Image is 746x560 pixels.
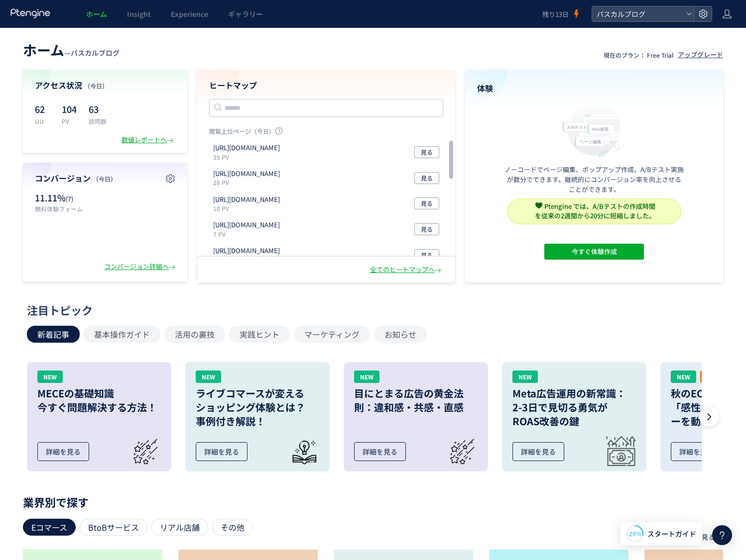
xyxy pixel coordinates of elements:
img: home_experience_onbo_jp-C5-EgdA0.svg [558,100,630,158]
h3: ライブコマースが変える ショッピング体験とは？ 事例付き解説！ [196,386,319,428]
p: 104 [62,101,77,117]
div: 詳細を見る [671,442,723,461]
div: 詳細を見る [37,442,89,461]
p: 63 [89,101,107,117]
span: ホーム [23,40,64,60]
div: 詳細を見る [196,442,248,461]
span: 残り13日 [542,9,569,19]
button: 見る [414,172,439,184]
img: svg+xml,%3c [535,202,542,209]
h3: MECEの基礎知識 今すぐ問題解決する方法！ [37,386,161,414]
p: 訪問数 [89,117,107,125]
p: 無料体験フォーム [35,204,100,213]
p: 閲覧上位ページ（今日） [209,127,443,139]
h4: コンバージョン [35,173,175,184]
a: NEWライブコマースが変えるショッピング体験とは？事例付き解説！詳細を見る [185,362,330,471]
h3: Meta広告運用の新常識： 2-3日で見切る勇気が ROAS改善の鍵 [512,386,636,428]
span: パスカルブログ [71,48,120,58]
div: 数値レポートへ [122,135,175,145]
div: — [23,40,120,60]
p: UU [35,117,50,125]
a: NEW目にとまる広告の黄金法則：違和感・共感・直感詳細を見る [344,362,488,471]
div: その他 [212,519,253,536]
button: 見る [414,197,439,209]
button: 新着記事 [27,326,80,343]
span: スタートガイド [647,529,696,539]
p: 業界別で探す [23,499,723,505]
div: NEW [512,371,538,383]
p: 10 PV [213,204,284,212]
button: 見る [414,223,439,235]
span: （今日） [93,175,117,183]
a: NEWMECEの基礎知識今すぐ問題解決する方法！詳細を見る [27,362,171,471]
span: 見る [421,249,433,261]
p: 28 PV [213,178,284,187]
button: 活用の裏技 [164,326,225,343]
div: リアル店舗 [151,519,208,536]
span: Insight [127,9,151,19]
button: マーケティング [294,326,370,343]
span: Ptengine では、A/Bテストの作成時間 を従来の2週間から20分に短縮しました。 [535,201,655,220]
span: ホーム [86,9,107,19]
p: https://pascaljp.com/form/freetrial.html [213,246,280,256]
button: 見る [414,146,439,158]
button: お知らせ [374,326,427,343]
a: NEWMeta広告運用の新常識：2-3日で見切る勇気がROAS改善の鍵詳細を見る [502,362,646,471]
p: 7 PV [213,230,284,238]
div: NEW [37,371,63,383]
p: PV [62,117,77,125]
p: 現在のプラン： Free Trial [604,51,674,59]
span: （今日） [84,82,108,90]
div: NEW [196,371,221,383]
p: https://pascaljp.com/blog [213,143,280,153]
button: 見る [414,249,439,261]
h4: ヒートマップ [209,80,443,91]
span: 見る [421,197,433,209]
div: NEW [354,371,379,383]
div: Eコマース [23,519,76,536]
div: 注目トピック [27,302,714,318]
div: 全てのヒートマップへ [370,265,443,275]
p: 62 [35,101,50,117]
span: 28% [629,529,641,538]
p: https://pascaljp.com [213,169,280,179]
div: 詳細を見る [512,442,564,461]
span: 見る [421,172,433,184]
span: 見る [421,146,433,158]
p: https://pascaljp.com/feature/analytics.html [213,220,280,230]
button: 今すぐ体験作成 [544,244,644,260]
div: コンバージョン詳細へ [104,262,177,272]
div: BtoBサービス [80,519,147,536]
span: 今すぐ体験作成 [572,244,617,260]
button: 実践ヒント [229,326,290,343]
p: https://pascaljp.com/plan.html [213,195,280,204]
div: 詳細を見る [354,442,406,461]
p: 11.11% [35,191,100,204]
div: アップグレード [678,50,723,60]
h4: アクセス状況 [35,80,175,91]
h4: 体験 [477,83,711,94]
span: パスカルブログ [594,6,682,21]
button: 基本操作ガイド [84,326,160,343]
p: ノーコードでページ編集、ポップアップ作成、A/Bテスト実施が数分でできます。継続的にコンバージョン率を向上させることができます。 [504,165,684,194]
div: NEW [671,371,696,383]
p: 7 PV [213,256,284,264]
h3: 目にとまる広告の黄金法則：違和感・共感・直感 [354,386,478,414]
span: (7) [66,194,73,203]
span: ギャラリー [228,9,263,19]
span: Experience [171,9,208,19]
p: 39 PV [213,153,284,161]
span: 見る [421,223,433,235]
div: HOT [700,371,725,383]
